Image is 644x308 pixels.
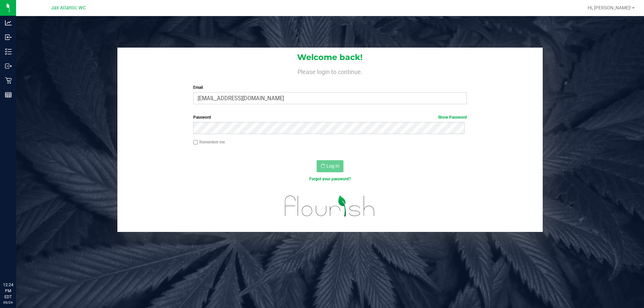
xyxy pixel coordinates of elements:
[117,53,543,62] h1: Welcome back!
[309,177,351,181] a: Forgot your password?
[5,48,12,55] inline-svg: Inventory
[193,139,225,145] label: Remember me
[277,189,383,223] img: flourish_logo.svg
[5,77,12,84] inline-svg: Retail
[193,84,467,90] label: Email
[193,115,211,120] span: Password
[3,282,13,300] p: 12:24 PM EDT
[5,63,12,69] inline-svg: Outbound
[3,300,13,305] p: 09/24
[5,91,12,98] inline-svg: Reports
[317,160,343,172] button: Log In
[117,67,543,75] h4: Please login to continue.
[5,34,12,41] inline-svg: Inbound
[438,115,467,120] a: Show Password
[51,5,86,11] span: Jax Atlantic WC
[326,163,339,169] span: Log In
[588,5,631,10] span: Hi, [PERSON_NAME]!
[193,140,198,145] input: Remember me
[5,19,12,26] inline-svg: Analytics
